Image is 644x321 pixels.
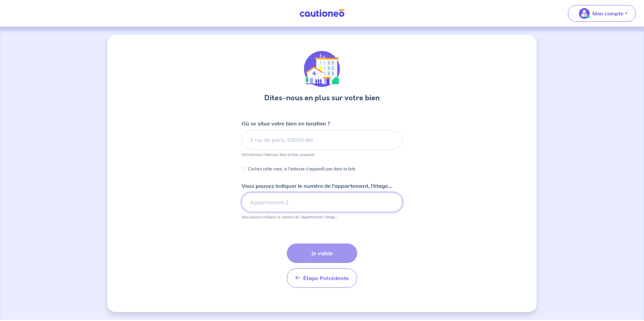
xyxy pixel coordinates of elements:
button: Étape Précédente [287,268,357,288]
img: illu_houses.svg [304,51,340,87]
p: Où se situe votre bien en location ? [241,119,330,127]
p: Vous pouvez indiquer le numéro de l’appartement, l’étage... [241,215,337,219]
input: 2 rue de paris, 59000 lille [241,130,402,150]
img: Cautioneo [297,9,347,17]
h3: Dites-nous en plus sur votre bien [264,93,380,103]
p: Mon compte [592,9,624,17]
span: Étape Précédente [303,275,349,281]
img: illu_account_valid_menu.svg [579,8,590,19]
input: Appartement 2 [241,193,402,212]
button: illu_account_valid_menu.svgMon compte [568,5,636,22]
p: Vous pouvez indiquer le numéro de l’appartement, l’étage... [241,182,392,190]
p: Sélectionnez l'adresse dans la liste proposée [241,152,315,157]
p: Cochez cette case, si l'adresse n'apparaît pas dans la liste [248,165,356,173]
